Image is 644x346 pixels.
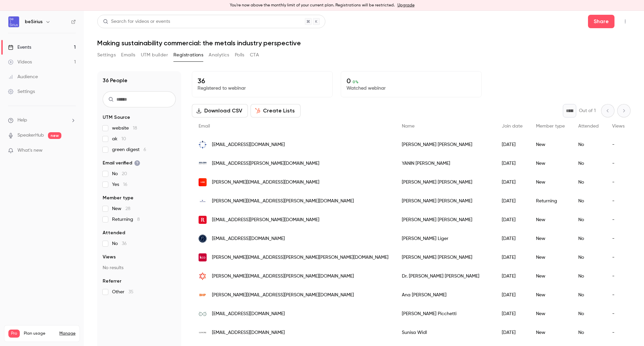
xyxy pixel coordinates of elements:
div: - [605,248,631,267]
img: corkboardcommunications.com [199,310,207,318]
p: No results [103,264,176,271]
div: No [572,135,605,154]
div: New [529,248,572,267]
div: - [605,286,631,304]
button: Analytics [209,50,229,60]
img: riotinto.com [199,216,207,224]
img: boliden.com [199,159,207,167]
p: Out of 1 [579,107,596,114]
div: No [572,267,605,286]
span: Returning [112,216,140,223]
span: Yes [112,181,127,188]
div: New [529,286,572,304]
p: 36 [198,77,327,85]
button: UTM builder [141,50,168,60]
img: trafigura.com [199,197,207,205]
div: No [572,154,605,173]
span: [EMAIL_ADDRESS][DOMAIN_NAME] [212,310,285,317]
div: No [572,173,605,192]
span: new [48,132,61,139]
div: Videos [8,59,32,65]
span: 20 [122,171,127,176]
span: 35 [128,290,133,294]
div: [DATE] [495,323,529,342]
span: 28 [125,206,130,211]
div: [PERSON_NAME] [PERSON_NAME] [395,192,495,210]
h1: Making sustainability commercial: the metals industry perspective [97,39,631,47]
div: No [572,229,605,248]
div: [PERSON_NAME] [PERSON_NAME] [395,210,495,229]
div: - [605,323,631,342]
div: Audience [8,73,38,80]
span: [PERSON_NAME][EMAIL_ADDRESS][PERSON_NAME][DOMAIN_NAME] [212,198,354,205]
span: 8 [137,217,140,222]
span: [EMAIL_ADDRESS][DOMAIN_NAME] [212,235,285,242]
div: New [529,267,572,286]
div: [DATE] [495,267,529,286]
span: Referrer [103,278,121,285]
span: Attended [103,230,125,236]
div: YANIN [PERSON_NAME] [395,154,495,173]
span: Join date [502,124,523,129]
span: Views [103,254,116,260]
span: 16 [123,182,127,187]
button: Registrations [173,50,203,60]
img: kloeckner.com [199,253,207,261]
div: [PERSON_NAME] Picchetti [395,304,495,323]
div: No [572,210,605,229]
h6: beSirius [25,18,43,25]
div: New [529,210,572,229]
img: s-rminform.com [199,178,207,186]
div: New [529,323,572,342]
div: New [529,229,572,248]
div: No [572,286,605,304]
div: New [529,135,572,154]
div: New [529,154,572,173]
span: 6 [144,147,146,152]
button: CTA [250,50,259,60]
button: Settings [97,50,116,60]
div: Returning [529,192,572,210]
li: help-dropdown-opener [8,117,76,124]
img: athenablueglobal.com [199,235,207,243]
span: [EMAIL_ADDRESS][PERSON_NAME][DOMAIN_NAME] [212,160,319,167]
span: Name [402,124,415,129]
div: Events [8,44,31,51]
button: Polls [235,50,245,60]
div: - [605,173,631,192]
span: Pro [8,330,20,338]
h1: 36 People [103,77,127,85]
button: Create Lists [251,104,301,117]
div: Dr. [PERSON_NAME] [PERSON_NAME] [395,267,495,286]
div: [PERSON_NAME] Liger [395,229,495,248]
span: Email verified [103,160,140,166]
a: Upgrade [397,3,415,8]
span: [PERSON_NAME][EMAIL_ADDRESS][PERSON_NAME][DOMAIN_NAME] [212,292,354,299]
button: Download CSV [192,104,248,117]
span: green digest [112,146,146,153]
span: 10 [121,137,126,141]
span: New [112,205,130,212]
div: [DATE] [495,192,529,210]
div: [DATE] [495,304,529,323]
div: [DATE] [495,286,529,304]
span: website [112,125,137,132]
img: lbct.com [199,272,207,280]
span: Attended [578,124,599,129]
div: - [605,267,631,286]
span: [PERSON_NAME][EMAIL_ADDRESS][PERSON_NAME][PERSON_NAME][DOMAIN_NAME] [212,254,388,261]
div: [DATE] [495,154,529,173]
div: No [572,248,605,267]
button: Emails [121,50,135,60]
span: Plan usage [24,331,55,336]
div: [DATE] [495,248,529,267]
img: glencore.com [199,329,207,337]
span: Email [199,124,210,129]
div: - [605,210,631,229]
span: [PERSON_NAME][EMAIL_ADDRESS][DOMAIN_NAME] [212,179,319,186]
span: UTM Source [103,114,130,121]
span: What's new [17,147,43,154]
div: [PERSON_NAME] [PERSON_NAME] [395,135,495,154]
div: [DATE] [495,210,529,229]
div: New [529,304,572,323]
